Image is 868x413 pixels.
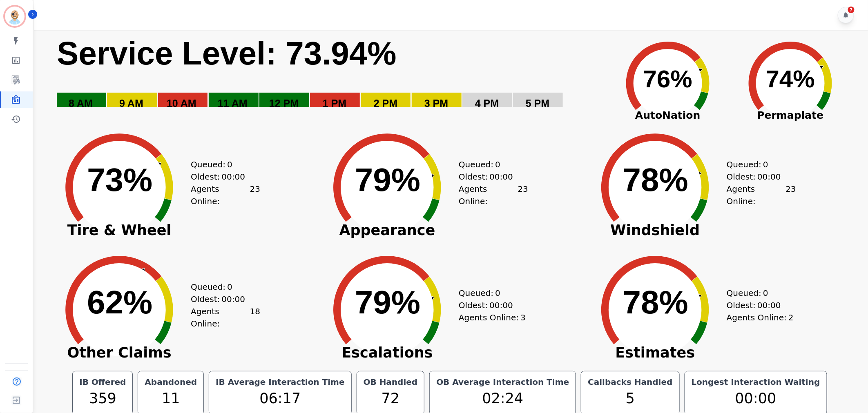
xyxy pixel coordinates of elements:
[459,183,528,207] div: Agents Online:
[191,281,252,293] div: Queued:
[191,171,252,183] div: Oldest:
[526,98,549,109] text: 5 PM
[424,98,448,109] text: 3 PM
[191,183,260,207] div: Agents Online:
[435,388,571,409] div: 02:24
[757,171,781,183] span: 00:00
[214,376,346,388] div: IB Average Interaction Time
[221,171,245,183] span: 00:00
[727,183,796,207] div: Agents Online:
[727,311,796,324] div: Agents Online:
[323,98,346,109] text: 1 PM
[227,281,232,293] span: 0
[69,98,93,109] text: 8 AM
[727,299,788,311] div: Oldest:
[763,287,768,299] span: 0
[727,171,788,183] div: Oldest:
[623,162,688,198] text: 78%
[48,226,191,234] span: Tire & Wheel
[87,284,152,320] text: 62%
[355,284,420,320] text: 79%
[362,376,419,388] div: OB Handled
[316,226,459,234] span: Appearance
[495,158,500,171] span: 0
[848,7,855,13] div: 7
[690,376,822,388] div: Longest Interaction Waiting
[78,376,127,388] div: IB Offered
[489,299,513,311] span: 00:00
[435,376,571,388] div: OB Average Interaction Time
[214,388,346,409] div: 06:17
[87,162,152,198] text: 73%
[316,349,459,357] span: Escalations
[362,388,419,409] div: 72
[191,158,252,171] div: Queued:
[475,98,499,109] text: 4 PM
[143,388,199,409] div: 11
[520,311,526,324] span: 3
[586,388,674,409] div: 5
[459,287,520,299] div: Queued:
[766,65,815,93] text: 74%
[788,311,794,324] span: 2
[227,158,232,171] span: 0
[763,158,768,171] span: 0
[355,162,420,198] text: 79%
[459,299,520,311] div: Oldest:
[250,305,260,330] span: 18
[495,287,500,299] span: 0
[5,7,25,26] img: Bordered avatar
[489,171,513,183] span: 00:00
[78,388,127,409] div: 359
[729,108,852,123] span: Permaplate
[374,98,397,109] text: 2 PM
[623,284,688,320] text: 78%
[607,108,729,123] span: AutoNation
[786,183,796,207] span: 23
[218,98,248,109] text: 11 AM
[191,293,252,305] div: Oldest:
[48,349,191,357] span: Other Claims
[459,311,528,324] div: Agents Online:
[584,226,727,234] span: Windshield
[221,293,245,305] span: 00:00
[459,171,520,183] div: Oldest:
[727,287,788,299] div: Queued:
[690,388,822,409] div: 00:00
[727,158,788,171] div: Queued:
[57,35,397,71] text: Service Level: 73.94%
[191,305,260,330] div: Agents Online:
[586,376,674,388] div: Callbacks Handled
[143,376,199,388] div: Abandoned
[250,183,260,207] span: 23
[167,98,196,109] text: 10 AM
[757,299,781,311] span: 00:00
[459,158,520,171] div: Queued:
[269,98,299,109] text: 12 PM
[643,65,692,93] text: 76%
[518,183,528,207] span: 23
[119,98,143,109] text: 9 AM
[56,33,605,121] svg: Service Level: 0%
[584,349,727,357] span: Estimates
